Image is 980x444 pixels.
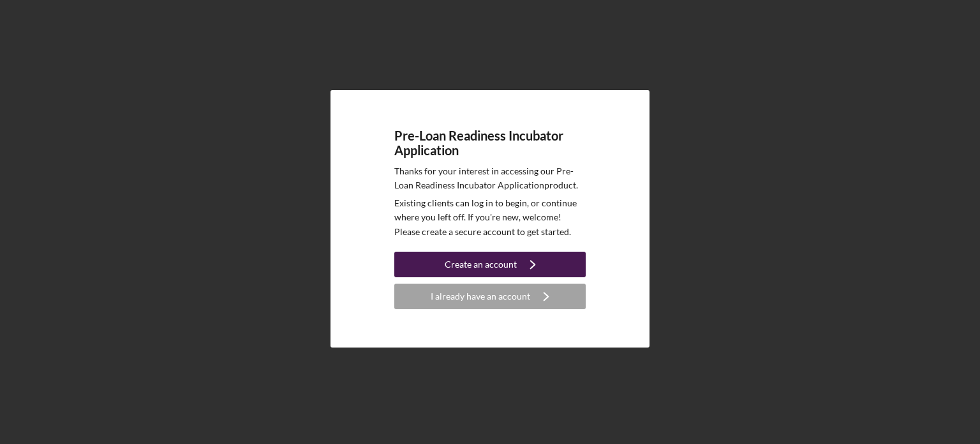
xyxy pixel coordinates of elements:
div: I already have an account [431,284,530,309]
button: Create an account [394,252,586,277]
button: I already have an account [394,284,586,309]
div: Create an account [445,252,517,277]
a: Create an account [394,252,586,280]
p: Existing clients can log in to begin, or continue where you left off. If you're new, welcome! Ple... [394,196,586,239]
h4: Pre-Loan Readiness Incubator Application [394,128,586,158]
p: Thanks for your interest in accessing our Pre-Loan Readiness Incubator Application product. [394,164,586,193]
